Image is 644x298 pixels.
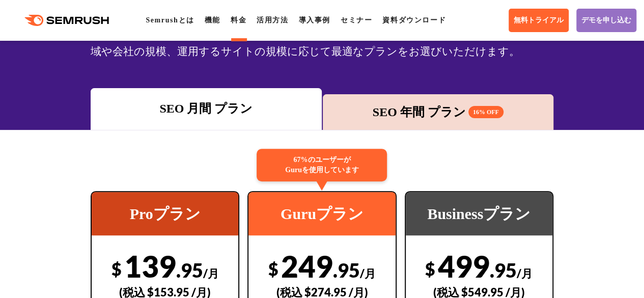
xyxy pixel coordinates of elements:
[92,192,238,235] div: Proプラン
[341,16,372,24] a: セミナー
[509,9,569,32] a: 無料トライアル
[298,16,330,24] a: 導入事例
[517,266,533,280] span: /月
[176,258,203,282] span: .95
[205,16,220,24] a: 機能
[514,16,564,25] span: 無料トライアル
[248,192,395,235] div: Guruプラン
[406,192,552,235] div: Businessプラン
[333,258,360,282] span: .95
[268,258,278,279] span: $
[91,24,553,61] div: SEOの3つの料金プランから、広告・SNS・市場調査ツールキットをご用意しています。業務領域や会社の規模、運用するサイトの規模に応じて最適なプランをお選びいただけます。
[576,9,636,32] a: デモを申し込む
[111,258,122,279] span: $
[96,99,316,118] div: SEO 月間 プラン
[382,16,446,24] a: 資料ダウンロード
[425,258,435,279] span: $
[328,103,548,121] div: SEO 年間 プラン
[490,258,517,282] span: .95
[581,16,631,25] span: デモを申し込む
[257,16,288,24] a: 活用方法
[360,266,376,280] span: /月
[231,16,246,24] a: 料金
[146,16,194,24] a: Semrushとは
[257,149,387,181] div: 67%のユーザーが Guruを使用しています
[203,266,219,280] span: /月
[468,106,503,118] span: 16% OFF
